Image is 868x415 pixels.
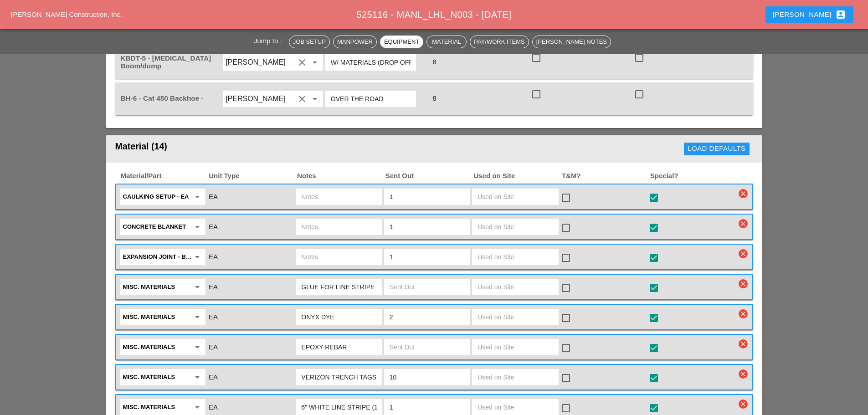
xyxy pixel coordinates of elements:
input: Sent Out [390,400,465,415]
input: Misc. Materials [123,280,190,294]
input: Equip. Notes [331,55,411,70]
div: Material (14) [115,140,424,158]
i: clear [739,189,748,198]
span: Special? [649,171,738,181]
input: Caulking setup - EA [123,190,190,204]
i: arrow_drop_down [192,282,203,292]
button: Job Setup [289,36,330,48]
span: Material/Part [120,171,208,181]
span: EA [209,373,218,381]
span: EA [209,193,218,200]
input: Used on Site [478,400,553,415]
input: Sent Out [390,280,465,294]
i: clear [739,249,748,258]
span: 8 [429,94,440,102]
i: arrow_drop_down [192,191,203,202]
input: Notes [301,370,376,384]
button: [PERSON_NAME] [765,6,853,23]
input: Used on Site [478,280,553,294]
span: EA [209,343,218,351]
input: Used on Site [478,190,553,204]
input: Used on Site [478,310,553,324]
input: Equip. Notes [331,92,411,106]
span: EA [209,223,218,231]
input: Sal Barbieri [226,92,295,106]
div: Equipment [384,37,419,46]
input: Sent Out [390,370,465,384]
span: T&M? [561,171,649,181]
span: Unit Type [208,171,296,181]
span: EA [209,313,218,321]
input: Notes [301,190,376,204]
span: EA [209,253,218,261]
span: EA [209,403,218,411]
i: arrow_drop_down [192,372,203,383]
span: KBDT-5 - [MEDICAL_DATA] Boom/dump [121,54,211,70]
input: Sent Out [390,250,465,264]
div: Load Defaults [688,143,745,154]
input: Notes [301,250,376,264]
i: account_box [835,9,846,20]
input: Used on Site [478,340,553,354]
div: [PERSON_NAME] Notes [536,37,607,46]
i: clear [739,369,748,379]
i: arrow_drop_down [192,342,203,353]
span: 525116 - MANL_LHL_N003 - [DATE] [356,10,511,20]
div: Pay/Work Items [474,37,524,46]
button: Pay/Work Items [470,36,529,48]
i: clear [739,309,748,318]
input: Used on Site [478,220,553,234]
i: arrow_drop_down [309,57,320,68]
input: Notes [301,280,376,294]
input: Notes [301,220,376,234]
div: Manpower [337,37,373,46]
input: Sent Out [390,310,465,324]
span: EA [209,283,218,291]
input: Misc. Materials [123,340,190,354]
button: Equipment [380,36,423,48]
span: Sent Out [385,171,473,181]
i: arrow_drop_down [192,221,203,232]
button: Load Defaults [684,143,749,155]
input: Notes [301,400,376,415]
button: Manpower [333,36,377,48]
input: Sent Out [390,220,465,234]
i: clear [739,279,748,288]
span: Jump to : [254,37,286,45]
input: Used on Site [478,250,553,264]
i: clear [297,93,308,104]
span: BH-6 - Cat 450 Backhoe - [121,94,204,102]
input: Notes [301,310,376,324]
i: clear [739,339,748,348]
input: Sent Out [390,340,465,354]
i: clear [297,57,308,68]
input: Sent Out [390,190,465,204]
i: clear [739,219,748,228]
div: Job Setup [293,37,326,46]
button: [PERSON_NAME] Notes [532,36,611,48]
span: Notes [296,171,385,181]
input: Misc. Materials [123,400,190,415]
a: [PERSON_NAME] Construction, Inc. [11,10,122,18]
i: arrow_drop_down [192,402,203,413]
input: Notes [301,340,376,354]
div: [PERSON_NAME] [773,9,846,20]
input: Andon Lala [226,55,295,70]
span: 8 [429,58,440,66]
input: Concrete Blanket [123,220,190,234]
input: Misc. Materials [123,310,190,324]
input: Expansion joint - Bundle (with caps) [123,250,190,264]
div: Material [431,37,462,46]
input: Used on Site [478,370,553,384]
i: arrow_drop_down [309,93,320,104]
input: Misc. Materials [123,370,190,384]
i: clear [739,400,748,409]
i: arrow_drop_down [192,312,203,323]
button: Material [426,36,467,48]
i: arrow_drop_down [192,251,203,262]
span: Used on Site [473,171,561,181]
